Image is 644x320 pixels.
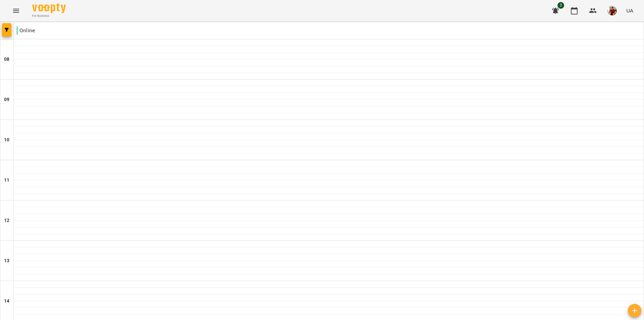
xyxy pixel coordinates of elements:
h6: 10 [4,136,9,144]
h6: 12 [4,217,9,224]
span: 2 [557,2,564,9]
span: UA [626,7,633,14]
button: Menu [8,3,24,19]
img: 2f467ba34f6bcc94da8486c15015e9d3.jpg [607,6,617,15]
h6: 09 [4,96,9,103]
img: Voopty Logo [32,3,66,13]
span: For Business [32,14,66,18]
p: Online [16,27,35,35]
h6: 11 [4,177,9,184]
h6: 08 [4,56,9,63]
h6: 14 [4,298,9,305]
button: Створити урок [628,304,641,317]
h6: 13 [4,257,9,265]
button: UA [624,4,636,17]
